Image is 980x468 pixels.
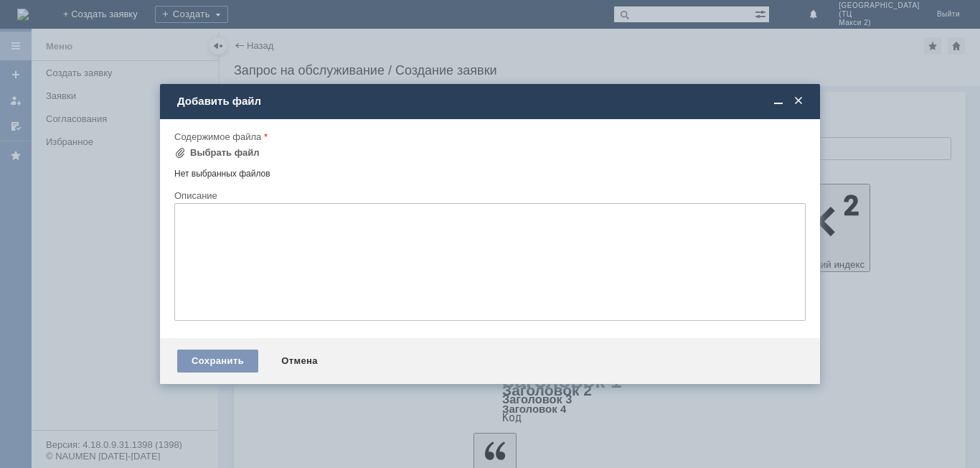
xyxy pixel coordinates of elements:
span: Закрыть [791,95,806,108]
div: Выбрать файл [190,147,260,159]
span: Свернуть (Ctrl + M) [771,95,786,108]
div: Добрый вечер, прошу удалить отложенные чеки в файле, спасибо. [6,6,209,29]
div: Добавить файл [177,95,806,108]
div: Описание [174,191,803,200]
div: Нет выбранных файлов [174,163,806,179]
div: Содержимое файла [174,132,803,141]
